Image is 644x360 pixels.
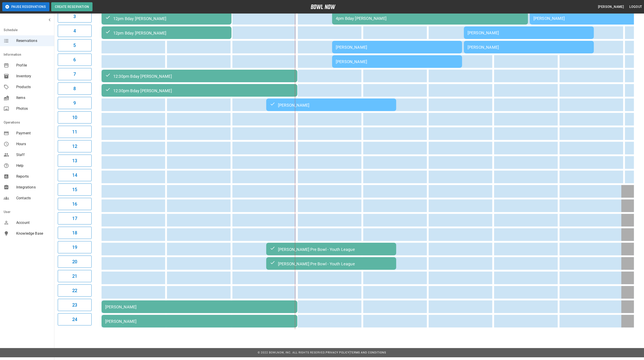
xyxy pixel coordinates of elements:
button: Create Reservation [51,2,93,11]
h6: 4 [73,27,76,34]
h6: 18 [72,229,77,236]
h6: 17 [72,215,77,222]
button: 8 [58,83,92,95]
h6: 21 [72,273,77,280]
div: [PERSON_NAME] [270,102,393,108]
span: Photos [16,106,51,111]
span: Reports [16,174,51,179]
span: Staff [16,152,51,158]
span: Help [16,163,51,168]
h6: 9 [73,99,76,107]
button: 17 [58,212,92,225]
div: 4pm Bday [PERSON_NAME] [336,16,524,21]
h6: 8 [73,85,76,92]
span: Hours [16,141,51,147]
div: [PERSON_NAME] [105,305,294,309]
h6: 10 [72,114,77,121]
div: [PERSON_NAME] [336,59,459,64]
button: 19 [58,241,92,253]
button: 18 [58,227,92,239]
h6: 11 [72,128,77,135]
h6: 22 [72,287,77,294]
h6: 6 [73,56,76,63]
div: 12:30pm Bday [PERSON_NAME] [105,73,294,79]
button: 21 [58,270,92,282]
button: [PERSON_NAME] [596,3,626,11]
span: Integrations [16,185,51,190]
button: 20 [58,256,92,268]
button: 7 [58,68,92,80]
div: [PERSON_NAME] [105,319,294,324]
button: 16 [58,198,92,210]
span: © 2022 BowlNow, Inc. All Rights Reserved. [258,351,326,354]
span: Products [16,84,51,90]
span: Contacts [16,195,51,201]
span: Inventory [16,73,51,79]
span: Payment [16,131,51,136]
h6: 13 [72,157,77,164]
div: [PERSON_NAME] Pre Bowl - Youth League [270,261,393,266]
button: 4 [58,25,92,37]
button: Logout [628,3,644,11]
h6: 19 [72,244,77,251]
h6: 15 [72,186,77,193]
button: 10 [58,111,92,124]
h6: 16 [72,200,77,208]
button: 23 [58,299,92,311]
span: Items [16,95,51,101]
h6: 14 [72,172,77,179]
div: [PERSON_NAME] [336,45,459,50]
div: [PERSON_NAME] [468,45,590,50]
button: Pause Reservations [2,2,49,11]
button: 9 [58,97,92,109]
span: Profile [16,63,51,68]
div: [PERSON_NAME] Pre Bowl - Youth League [270,246,393,252]
span: Reservations [16,38,51,44]
div: 12:30pm Bday [PERSON_NAME] [105,88,294,93]
button: 5 [58,39,92,51]
h6: 7 [73,71,76,78]
h6: 20 [72,258,77,265]
button: 24 [58,313,92,326]
button: 12 [58,140,92,152]
div: 12pm Bday [PERSON_NAME] [105,16,228,21]
button: 14 [58,169,92,181]
button: 11 [58,126,92,138]
button: 3 [58,10,92,23]
h6: 24 [72,316,77,323]
img: logo [311,5,336,9]
a: Terms and Conditions [350,351,386,354]
button: 22 [58,284,92,297]
span: Knowledge Base [16,231,51,236]
span: Account [16,220,51,225]
h6: 5 [73,42,76,49]
button: 13 [58,155,92,167]
div: [PERSON_NAME] [468,30,590,35]
a: Privacy Policy [326,351,350,354]
button: 15 [58,183,92,196]
h6: 12 [72,143,77,150]
div: 12pm Bday [PERSON_NAME] [105,30,228,35]
h6: 23 [72,301,77,309]
button: 6 [58,54,92,66]
h6: 3 [73,13,76,20]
